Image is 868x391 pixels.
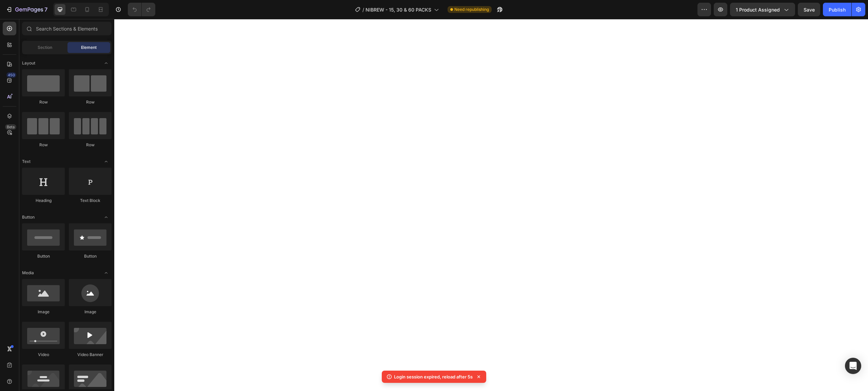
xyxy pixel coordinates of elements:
[454,6,489,13] span: Need republishing
[829,6,846,13] div: Publish
[69,142,112,148] div: Row
[69,309,112,315] div: Image
[22,214,35,220] span: Button
[81,44,97,51] span: Element
[823,3,851,16] button: Publish
[22,309,65,315] div: Image
[101,212,112,223] span: Toggle open
[69,253,112,259] div: Button
[101,156,112,167] span: Toggle open
[22,352,65,358] div: Video
[128,3,155,16] div: Undo/Redo
[22,60,35,66] span: Layout
[22,22,112,35] input: Search Sections & Elements
[22,198,65,204] div: Heading
[22,159,31,165] span: Text
[44,5,47,14] p: 7
[101,267,112,278] span: Toggle open
[6,72,16,78] div: 450
[394,373,473,380] p: Login session expired, reload after 5s
[114,19,868,391] iframe: Design area
[798,3,820,16] button: Save
[101,58,112,69] span: Toggle open
[69,352,112,358] div: Video Banner
[69,198,112,204] div: Text Block
[22,142,65,148] div: Row
[845,358,861,374] div: Open Intercom Messenger
[804,7,815,13] span: Save
[730,3,795,16] button: 1 product assigned
[22,270,34,276] span: Media
[5,124,16,130] div: Beta
[69,99,112,105] div: Row
[366,6,431,13] span: NIBREW - 15, 30 & 60 PACKS
[736,6,780,13] span: 1 product assigned
[22,253,65,259] div: Button
[3,3,51,16] button: 7
[362,6,364,13] span: /
[22,99,65,105] div: Row
[38,44,52,51] span: Section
